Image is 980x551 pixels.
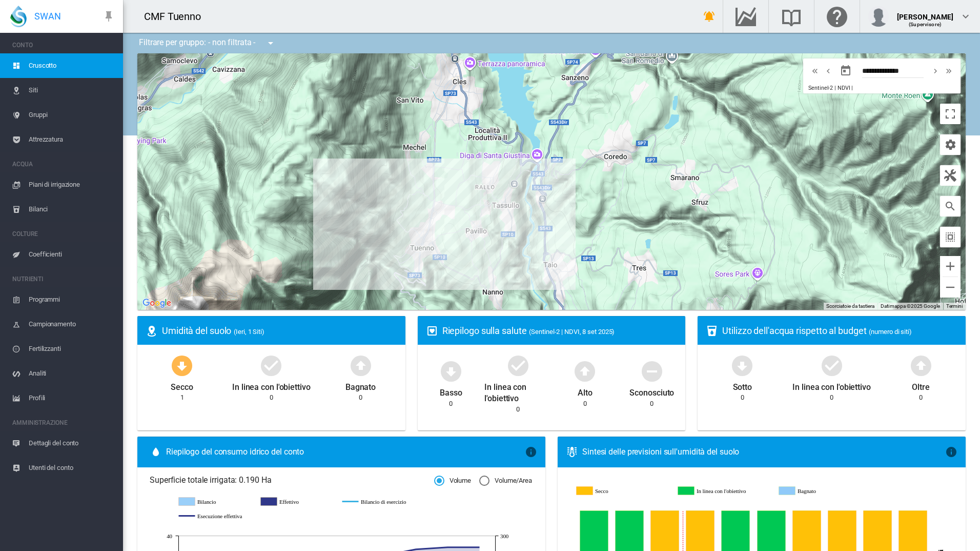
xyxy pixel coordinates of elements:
[29,431,115,456] span: Dettagli del conto
[150,475,434,486] span: Superficie totale irrigata: 0.190 Ha
[703,10,716,23] md-icon: icon-bell-ring
[140,297,174,310] a: Visualizza questa zona in Google Maps (in una nuova finestra)
[29,386,115,410] span: Profili
[234,328,264,336] span: (Ieri, 1 Siti)
[944,139,956,151] md-icon: icon-cog
[29,197,115,222] span: Bilanci
[29,287,115,312] span: Programmi
[940,134,961,155] button: icon-cog
[29,172,115,197] span: Piani di irrigazione
[640,359,664,383] md-icon: icon-minus-circle
[944,231,956,243] md-icon: icon-select-all
[869,328,911,336] span: (numero di siti)
[940,256,961,277] button: Zoom avanti
[477,545,481,549] circle: Esecuzione effettiva 8 set 264.45
[909,353,933,378] md-icon: icon-arrow-up-bold-circle
[823,65,834,77] md-icon: icon-chevron-left
[825,10,849,23] md-icon: Fare clic qui per ottenere assistenza
[909,22,942,27] span: (Supervisore)
[349,353,373,378] md-icon: icon-arrow-up-bold-circle
[822,65,835,77] button: icon-chevron-left
[650,399,654,408] div: 0
[944,200,956,212] md-icon: icon-magnify
[180,393,184,402] div: 1
[29,312,115,337] span: Campionamento
[792,378,871,393] div: In linea con l'obiettivo
[439,359,463,383] md-icon: icon-arrow-down-bold-circle
[479,476,532,485] md-radio-button: Volume/Area
[808,85,850,91] span: Sentinel-2 | NDVI
[29,456,115,480] span: Utenti del conto
[10,6,27,27] img: SWAN-Landscape-Logo-Colour-drop.png
[12,271,115,287] span: NUTRIENTI
[912,378,930,393] div: Oltre
[868,6,889,27] img: profile.jpg
[851,85,853,91] span: |
[103,10,115,23] md-icon: icon-pin
[529,328,615,336] span: (Sentinel-2 | NDVI, 8 set 2025)
[34,10,61,23] span: SWAN
[730,353,754,378] md-icon: icon-arrow-down-bold-circle
[930,65,941,77] md-icon: icon-chevron-right
[140,297,174,310] img: Google
[29,53,115,78] span: Cruscotto
[919,393,923,402] div: 0
[741,393,744,402] div: 0
[359,393,362,402] div: 0
[583,399,587,408] div: 0
[578,383,593,399] div: Alto
[29,103,115,127] span: Gruppi
[573,359,597,383] md-icon: icon-arrow-up-bold-circle
[179,497,251,506] g: Bilancio
[516,405,520,414] div: 0
[162,324,397,337] div: Umidità del suolo
[146,325,158,337] md-icon: icon-map-marker-radius
[566,446,578,458] md-icon: icon-thermometer-lines
[940,277,961,298] button: Zoom indietro
[706,325,718,337] md-icon: icon-cup-water
[484,378,552,405] div: In linea con l'obiettivo
[29,337,115,361] span: Fertilizzanti
[12,156,115,172] span: ACQUA
[426,325,438,337] md-icon: icon-heart-box-outline
[342,497,414,506] g: Bilancio di esercizio
[722,324,957,337] div: Utilizzo dell'acqua rispetto al budget
[440,383,462,399] div: Basso
[779,486,872,496] g: Bagnato
[414,547,418,551] circle: Esecuzione effettiva 25 ago 258.19
[167,533,172,539] tspan: 40
[131,33,284,53] div: Filtrare per gruppo: - non filtrata -
[525,446,537,458] md-icon: icon-information
[881,303,940,309] span: Dati mappa ©2025 Google
[166,446,525,458] span: Riepilogo del consumo idrico del conto
[260,33,281,53] button: icon-menu-down
[830,393,833,402] div: 0
[945,446,957,458] md-icon: icon-information
[809,65,821,77] md-icon: icon-chevron-double-left
[261,497,333,506] g: Effettivo
[345,378,376,393] div: Bagnato
[779,10,804,23] md-icon: Ricerca nella base di conoscenze
[29,78,115,103] span: Siti
[29,242,115,267] span: Coefficienti
[506,353,530,378] md-icon: icon-checkbox-marked-circle
[171,378,193,393] div: Secco
[29,361,115,386] span: Analiti
[577,486,670,496] g: Secco
[733,10,758,23] md-icon: Vai all'hub dei dati
[582,446,945,458] div: Sintesi delle previsioni sull'umidità del suolo
[500,533,509,539] tspan: 300
[897,8,953,18] div: [PERSON_NAME]
[144,9,210,24] div: CMF Tuenno
[835,61,856,81] button: md-calendar
[12,226,115,242] span: COLTURE
[946,303,963,309] a: Termini
[270,393,273,402] div: 0
[170,353,194,378] md-icon: icon-arrow-down-bold-circle
[942,65,955,77] button: icon-chevron-double-right
[940,196,961,217] button: icon-magnify
[445,545,450,549] circle: Esecuzione effettiva 1 set 264.45
[12,415,115,431] span: AMMINISTRAZIONE
[820,353,844,378] md-icon: icon-checkbox-marked-circle
[929,65,942,77] button: icon-chevron-right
